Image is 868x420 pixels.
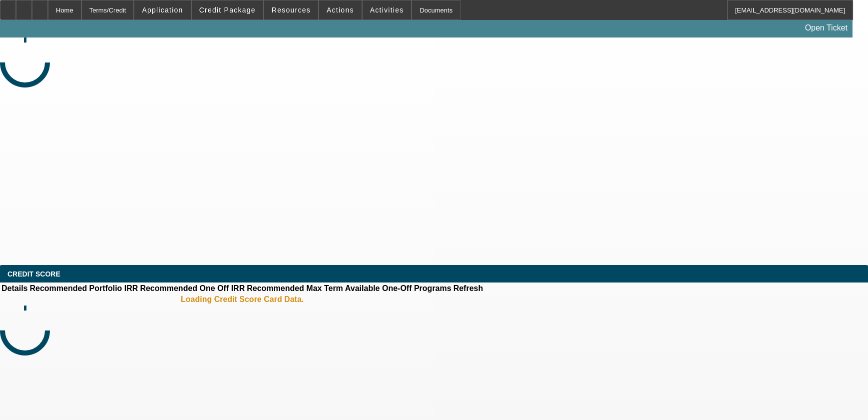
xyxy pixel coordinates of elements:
th: Available One-Off Programs [345,283,452,293]
span: Application [142,6,183,14]
th: Recommended One Off IRR [139,283,245,293]
button: Application [134,0,190,19]
button: Credit Package [192,0,263,19]
span: Actions [327,6,354,14]
button: Resources [264,0,318,19]
button: Actions [319,0,362,19]
b: Loading Credit Score Card Data. [181,295,304,304]
span: Activities [370,6,404,14]
a: Open Ticket [801,19,852,36]
span: CREDIT SCORE [7,270,60,278]
th: Recommended Max Term [246,283,344,293]
th: Recommended Portfolio IRR [29,283,138,293]
th: Refresh [453,283,484,293]
span: Credit Package [199,6,256,14]
th: Details [1,283,28,293]
button: Activities [363,0,412,19]
span: Resources [272,6,311,14]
